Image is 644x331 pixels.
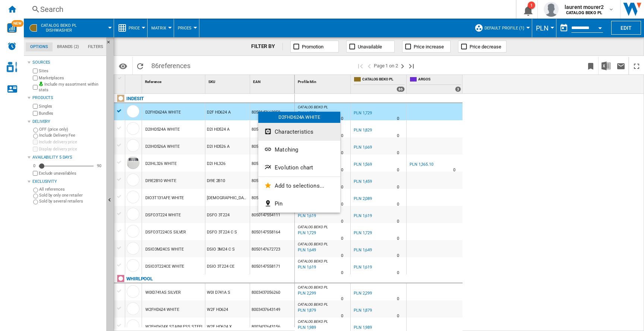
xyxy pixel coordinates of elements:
div: D2FHD624A WHITE [258,112,340,123]
span: Pin [275,200,282,207]
button: Evolution chart [258,159,340,176]
span: Characteristics [275,128,313,135]
button: Pin... [258,195,340,213]
span: Evolution chart [275,164,313,171]
span: Matching [275,146,298,153]
button: Add to selections... [258,177,340,195]
button: Matching [258,141,340,159]
button: Characteristics [258,123,340,141]
span: Add to selections... [275,182,324,189]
